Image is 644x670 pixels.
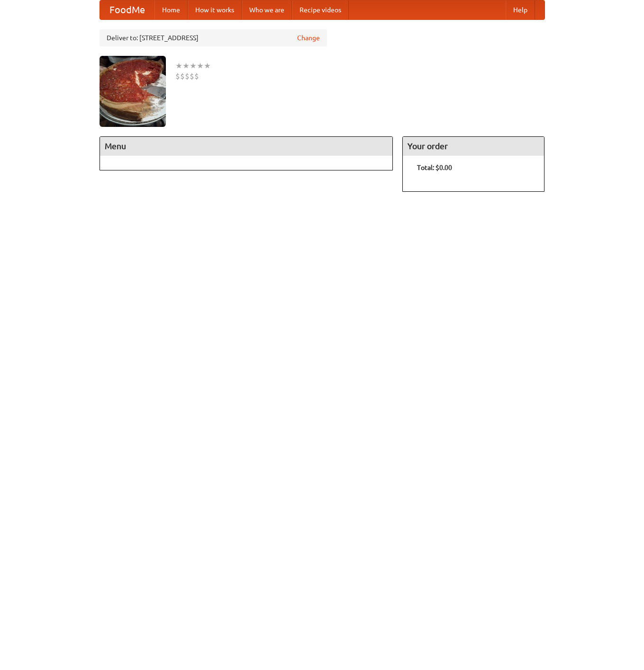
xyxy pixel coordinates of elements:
h4: Menu [100,137,393,156]
li: ★ [190,61,197,71]
b: Total: $0.00 [417,164,452,171]
li: ★ [204,61,211,71]
li: ★ [182,61,190,71]
li: $ [175,71,180,81]
h4: Your order [403,137,544,156]
a: Change [297,33,320,43]
li: $ [180,71,185,81]
a: FoodMe [100,0,154,19]
a: How it works [188,0,242,19]
li: $ [185,71,190,81]
li: $ [190,71,194,81]
a: Home [154,0,188,19]
li: $ [194,71,199,81]
a: Recipe videos [292,0,349,19]
a: Help [506,0,535,19]
li: ★ [197,61,204,71]
a: Who we are [242,0,292,19]
div: Deliver to: [STREET_ADDRESS] [100,29,327,46]
img: angular.jpg [100,56,166,127]
li: ★ [175,61,182,71]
